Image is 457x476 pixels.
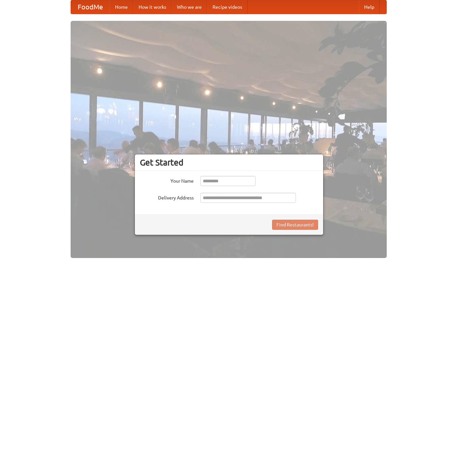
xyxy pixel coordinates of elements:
[133,0,172,14] a: How it works
[140,176,194,184] label: Your Name
[359,0,380,14] a: Help
[140,157,318,168] h3: Get Started
[71,0,110,14] a: FoodMe
[207,0,247,14] a: Recipe videos
[110,0,133,14] a: Home
[140,193,194,201] label: Delivery Address
[272,220,318,230] button: Find Restaurants!
[172,0,207,14] a: Who we are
